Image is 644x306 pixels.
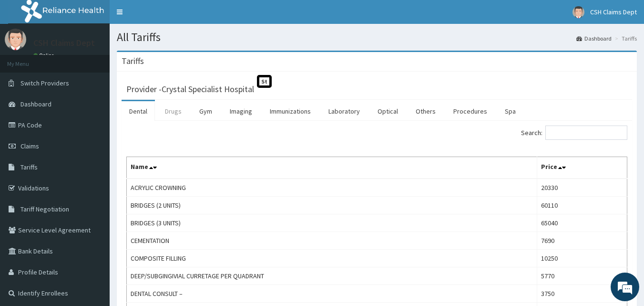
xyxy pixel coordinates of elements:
textarea: Type your message and hit 'Enter' [5,204,182,238]
td: BRIDGES (3 UNITS) [127,214,537,232]
td: 3750 [537,285,627,303]
a: Online [33,52,56,59]
td: COMPOSITE FILLING [127,250,537,267]
span: CSH Claims Dept [590,8,637,16]
li: Tariffs [613,34,637,42]
h3: Provider - Crystal Specialist Hospital [126,85,254,94]
td: 60110 [537,197,627,214]
a: Others [408,101,443,121]
h3: Tariffs [122,57,144,65]
div: Minimize live chat window [156,5,179,28]
td: ACRYLIC CROWNING [127,179,537,197]
span: Switch Providers [20,79,69,87]
td: 7690 [537,232,627,250]
input: Search: [545,126,627,140]
td: 20330 [537,179,627,197]
h1: All Tariffs [117,31,637,43]
div: Chat with us now [50,53,160,66]
td: CEMENTATION [127,232,537,250]
p: CSH Claims Dept [33,39,95,47]
td: DEEP/SUBGINGIVIAL CURRETAGE PER QUADRANT [127,267,537,285]
span: Dashboard [20,100,51,108]
a: Dashboard [576,34,612,42]
a: Laboratory [321,101,368,121]
img: User Image [5,29,26,50]
a: Procedures [446,101,495,121]
td: 65040 [537,214,627,232]
td: 5770 [537,267,627,285]
a: Drugs [157,101,189,121]
a: Imaging [222,101,260,121]
img: d_794563401_company_1708531726252_794563401 [18,48,39,72]
td: DENTAL CONSULT – [127,285,537,303]
a: Immunizations [262,101,318,121]
th: Price [537,157,627,179]
a: Dental [122,101,155,121]
label: Search: [521,126,627,140]
span: Claims [20,142,39,150]
img: User Image [572,6,584,18]
th: Name [127,157,537,179]
td: BRIDGES (2 UNITS) [127,197,537,214]
span: St [257,75,272,88]
a: Spa [497,101,523,121]
span: Tariffs [20,163,38,171]
td: 10250 [537,250,627,267]
span: We're online! [55,92,132,189]
a: Gym [192,101,220,121]
span: Tariff Negotiation [20,205,69,213]
a: Optical [370,101,406,121]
